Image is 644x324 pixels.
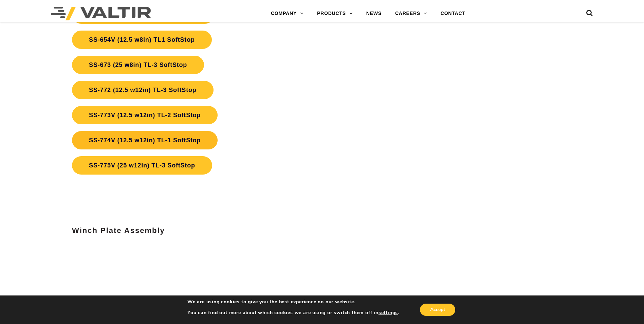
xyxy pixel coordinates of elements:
[72,81,213,99] a: SS-772 (12.5 w12in) TL-3 SoftStop
[72,56,204,74] a: SS-673 (25 w8in) TL-3 SoftStop
[72,226,165,235] strong: Winch Plate Assembly
[72,156,212,175] a: SS-775V (25 w12in) TL-3 SoftStop
[420,304,455,316] button: Accept
[187,299,399,305] p: We are using cookies to give you the best experience on our website.
[388,7,434,20] a: CAREERS
[310,7,360,20] a: PRODUCTS
[72,131,218,149] a: SS-774V (12.5 w12in) TL-1 SoftStop
[360,7,388,20] a: NEWS
[72,106,218,124] a: SS-773V (12.5 w12in) TL-2 SoftStop
[51,7,151,20] img: Valtir
[379,310,398,316] button: settings
[72,31,212,49] a: SS-654V (12.5 w8in) TL1 SoftStop
[187,310,399,316] p: You can find out more about which cookies we are using or switch them off in .
[434,7,472,20] a: CONTACT
[264,7,310,20] a: COMPANY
